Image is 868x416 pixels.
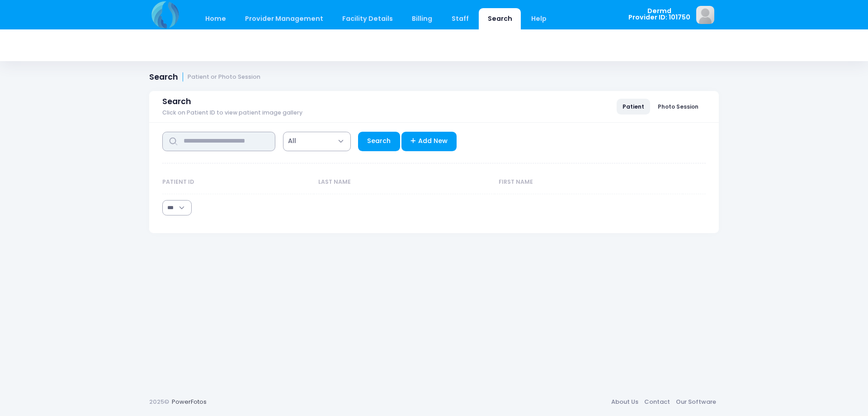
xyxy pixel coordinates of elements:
[673,394,719,410] a: Our Software
[162,171,314,194] th: Patient ID
[403,8,441,29] a: Billing
[236,8,332,29] a: Provider Management
[652,99,704,114] a: Photo Session
[188,74,260,81] small: Patient or Photo Session
[608,394,641,410] a: About Us
[641,394,673,410] a: Contact
[172,397,207,406] a: PowerFotos
[479,8,521,29] a: Search
[288,136,296,146] span: All
[358,132,400,151] a: Search
[334,8,402,29] a: Facility Details
[149,397,169,406] span: 2025©
[162,110,302,116] span: Click on Patient ID to view patient image gallery
[401,132,457,151] a: Add New
[628,8,690,21] span: Dermd Provider ID: 101750
[495,171,683,194] th: First Name
[149,72,260,82] h1: Search
[617,99,650,114] a: Patient
[523,8,556,29] a: Help
[283,132,351,151] span: All
[162,97,191,106] span: Search
[696,6,714,24] img: image
[196,8,235,29] a: Home
[443,8,477,29] a: Staff
[314,171,494,194] th: Last Name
